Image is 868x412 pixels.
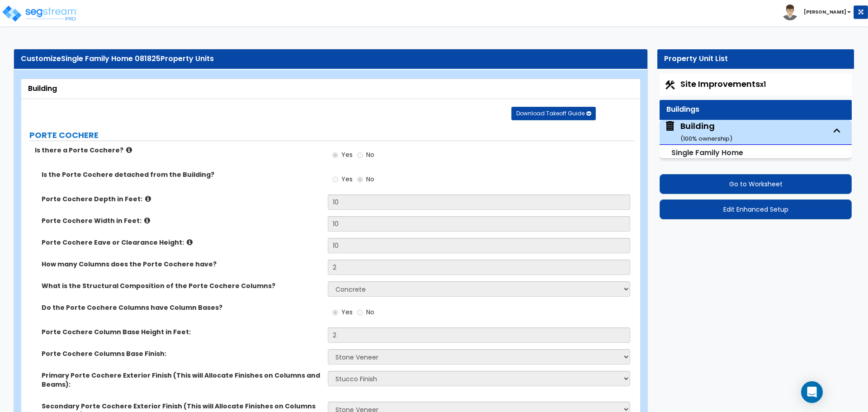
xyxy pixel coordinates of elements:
[42,194,321,204] label: Porte Cochere Depth in Feet:
[341,308,353,317] span: Yes
[666,104,845,115] div: Buildings
[760,80,766,89] small: x1
[660,199,852,219] button: Edit Enhanced Setup
[680,134,732,143] small: ( 100 % ownership)
[357,150,363,160] input: No
[42,327,321,336] label: Porte Cochere Column Base Height in Feet:
[341,150,353,159] span: Yes
[29,129,635,141] label: PORTE COCHERE
[42,281,321,290] label: What is the Structural Composition of the Porte Cochere Columns?
[341,175,353,184] span: Yes
[366,175,374,184] span: No
[511,107,596,120] button: Download Takeoff Guide
[660,174,852,194] button: Go to Worksheet
[42,170,321,179] label: Is the Porte Cochere detached from the Building?
[42,371,321,389] label: Primary Porte Cochere Exterior Finish (This will Allocate Finishes on Columns and Beams):
[357,308,363,317] input: No
[357,175,363,185] input: No
[42,303,321,312] label: Do the Porte Cochere Columns have Column Bases?
[664,120,676,132] img: building.svg
[680,120,732,143] div: Building
[801,381,823,403] div: Open Intercom Messenger
[187,239,193,246] i: click for more info!
[42,216,321,225] label: Porte Cochere Width in Feet:
[671,147,743,158] small: Single Family Home
[61,53,160,64] span: Single Family Home 081825
[144,217,150,224] i: click for more info!
[126,147,132,153] i: click for more info!
[680,78,766,90] span: Site Improvements
[1,5,78,23] img: logo_pro_r.png
[516,109,585,117] span: Download Takeoff Guide
[782,5,798,20] img: avatar.png
[145,195,151,202] i: click for more info!
[28,84,633,94] div: Building
[366,150,374,159] span: No
[664,120,732,143] span: Building
[664,54,847,64] div: Property Unit List
[42,260,321,269] label: How many Columns does the Porte Cochere have?
[664,79,676,91] img: Construction.png
[332,175,338,185] input: Yes
[35,146,321,155] label: Is there a Porte Cochere?
[21,54,641,64] div: Customize Property Units
[332,150,338,160] input: Yes
[332,308,338,317] input: Yes
[804,9,846,15] b: [PERSON_NAME]
[42,349,321,358] label: Porte Cochere Columns Base Finish:
[366,308,374,317] span: No
[42,238,321,247] label: Porte Cochere Eave or Clearance Height:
